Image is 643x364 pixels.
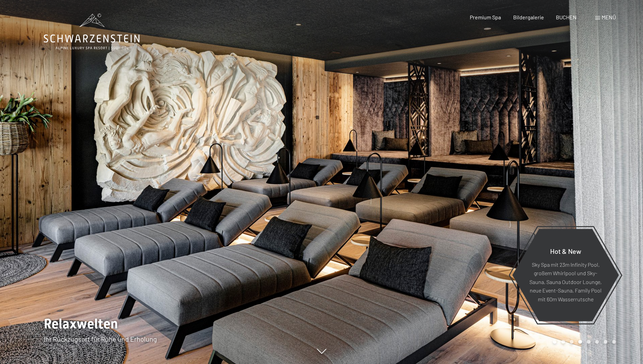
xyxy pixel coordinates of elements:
[529,260,602,303] p: Sky Spa mit 23m Infinity Pool, großem Whirlpool und Sky-Sauna, Sauna Outdoor Lounge, neue Event-S...
[512,228,619,322] a: Hot & New Sky Spa mit 23m Infinity Pool, großem Whirlpool und Sky-Sauna, Sauna Outdoor Lounge, ne...
[612,340,616,344] div: Carousel Page 8
[570,340,574,344] div: Carousel Page 3
[513,14,544,20] a: Bildergalerie
[470,14,501,20] a: Premium Spa
[595,340,599,344] div: Carousel Page 6
[550,340,616,344] div: Carousel Pagination
[587,340,590,344] div: Carousel Page 5
[561,340,565,344] div: Carousel Page 2
[604,340,607,344] div: Carousel Page 7
[550,247,581,255] span: Hot & New
[602,14,616,20] span: Menü
[556,14,577,20] a: BUCHEN
[578,340,582,344] div: Carousel Page 4 (Current Slide)
[553,340,557,344] div: Carousel Page 1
